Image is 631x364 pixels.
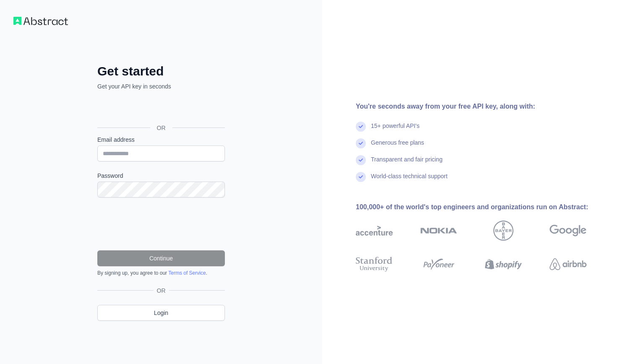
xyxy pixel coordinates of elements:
img: airbnb [550,255,587,273]
label: Password [97,172,225,180]
img: check mark [356,122,366,132]
div: By signing up, you agree to our . [97,270,225,276]
img: bayer [493,221,514,241]
img: check mark [356,155,366,165]
iframe: Sign in with Google Button [93,100,227,118]
h2: Get started [97,64,225,79]
img: check mark [356,138,366,148]
iframe: reCAPTCHA [97,208,225,240]
span: OR [154,286,169,295]
a: Login [97,305,225,321]
img: shopify [485,255,522,273]
div: Transparent and fair pricing [371,155,443,172]
span: OR [150,124,172,132]
img: payoneer [420,255,457,273]
label: Email address [97,135,225,144]
img: google [550,221,587,241]
img: nokia [420,221,457,241]
button: Continue [97,250,225,266]
div: 100,000+ of the world's top engineers and organizations run on Abstract: [356,202,613,212]
div: World-class technical support [371,172,448,189]
div: You're seconds away from your free API key, along with: [356,101,613,112]
img: accenture [356,221,393,241]
img: stanford university [356,255,393,273]
div: Generous free plans [371,138,424,155]
img: check mark [356,172,366,182]
img: Workflow [13,17,68,25]
a: Terms of Service [168,270,206,276]
div: 15+ powerful API's [371,122,420,138]
p: Get your API key in seconds [97,82,225,91]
